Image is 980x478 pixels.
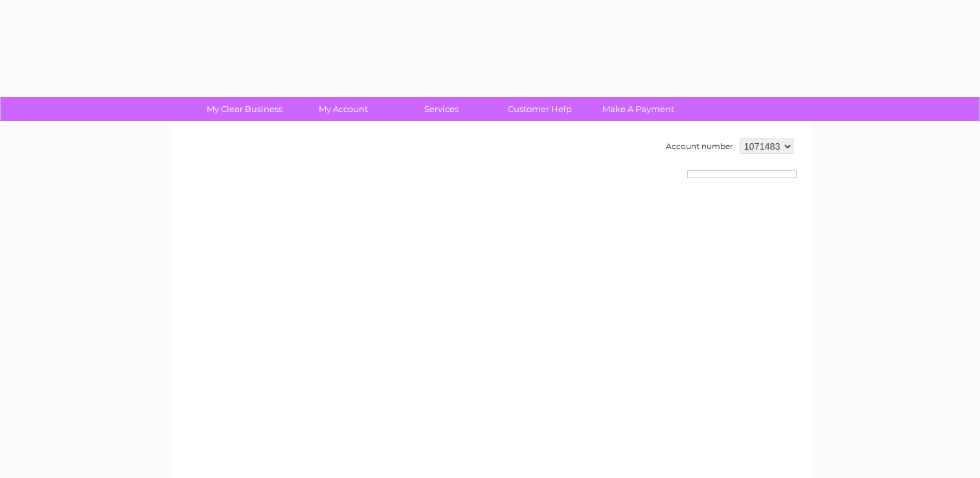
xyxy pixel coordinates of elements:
td: Account number [663,135,736,157]
a: My Clear Business [191,97,298,121]
a: Services [388,97,495,121]
a: Make A Payment [585,97,692,121]
a: Customer Help [486,97,593,121]
a: My Account [290,97,396,121]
